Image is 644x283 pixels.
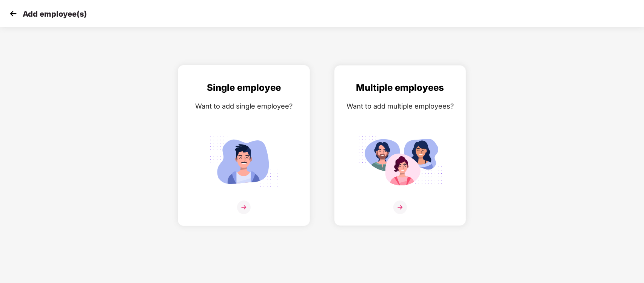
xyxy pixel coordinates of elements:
div: Want to add multiple employees? [342,101,458,112]
img: svg+xml;base64,PHN2ZyB4bWxucz0iaHR0cDovL3d3dy53My5vcmcvMjAwMC9zdmciIGlkPSJTaW5nbGVfZW1wbG95ZWUiIH... [202,132,286,191]
p: Add employee(s) [23,9,87,19]
div: Want to add single employee? [186,101,302,112]
img: svg+xml;base64,PHN2ZyB4bWxucz0iaHR0cDovL3d3dy53My5vcmcvMjAwMC9zdmciIHdpZHRoPSIzNiIgaGVpZ2h0PSIzNi... [237,201,251,214]
img: svg+xml;base64,PHN2ZyB4bWxucz0iaHR0cDovL3d3dy53My5vcmcvMjAwMC9zdmciIHdpZHRoPSIzNiIgaGVpZ2h0PSIzNi... [393,201,407,214]
div: Multiple employees [342,81,458,95]
img: svg+xml;base64,PHN2ZyB4bWxucz0iaHR0cDovL3d3dy53My5vcmcvMjAwMC9zdmciIGlkPSJNdWx0aXBsZV9lbXBsb3llZS... [358,132,442,191]
div: Single employee [186,81,302,95]
img: svg+xml;base64,PHN2ZyB4bWxucz0iaHR0cDovL3d3dy53My5vcmcvMjAwMC9zdmciIHdpZHRoPSIzMCIgaGVpZ2h0PSIzMC... [8,8,19,19]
